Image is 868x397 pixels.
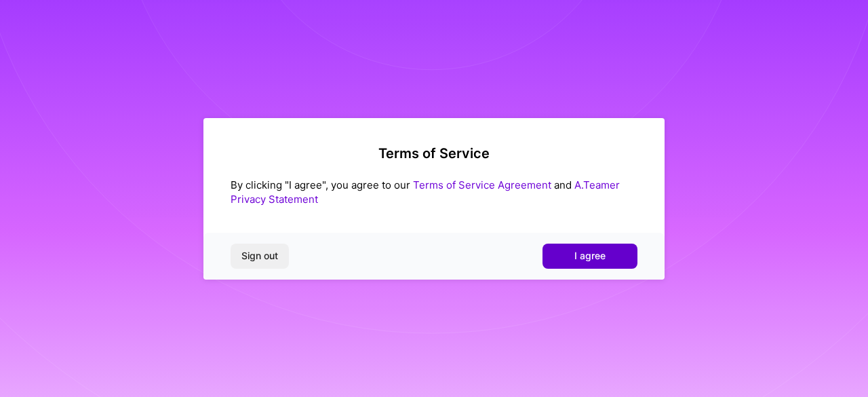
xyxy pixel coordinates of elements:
button: I agree [542,244,637,268]
div: By clicking "I agree", you agree to our and [231,178,637,206]
h2: Terms of Service [231,145,637,162]
a: Terms of Service Agreement [413,178,551,191]
span: I agree [574,249,606,263]
span: Sign out [241,249,278,263]
button: Sign out [231,244,289,268]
